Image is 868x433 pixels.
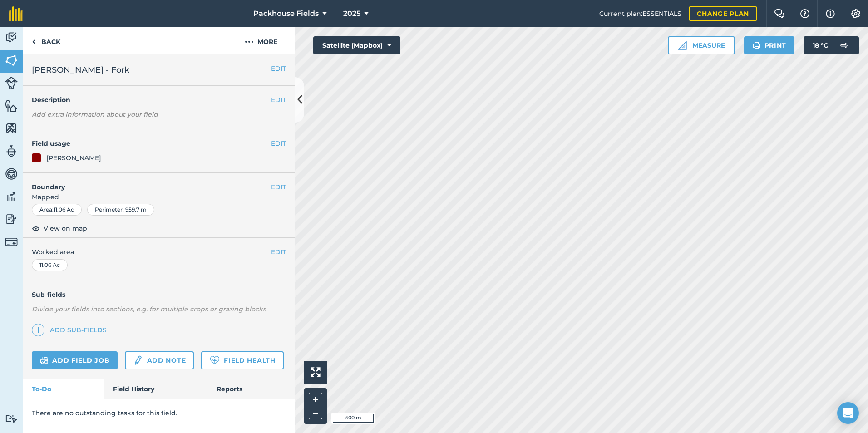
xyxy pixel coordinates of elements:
[32,223,40,234] img: svg+xml;base64,PHN2ZyB4bWxucz0iaHR0cDovL3d3dy53My5vcmcvMjAwMC9zdmciIHdpZHRoPSIxOCIgaGVpZ2h0PSIyNC...
[125,351,194,369] a: Add note
[32,351,118,369] a: Add field job
[32,204,82,216] div: Area : 11.06 Ac
[343,8,360,19] span: 2025
[309,406,322,419] button: –
[744,36,795,54] button: Print
[850,9,861,18] img: A cog icon
[668,36,735,54] button: Measure
[253,8,319,19] span: Packhouse Fields
[5,144,18,158] img: svg+xml;base64,PD94bWwgdmVyc2lvbj0iMS4wIiBlbmNvZGluZz0idXRmLTgiPz4KPCEtLSBHZW5lcmF0b3I6IEFkb2JlIE...
[313,36,400,54] button: Satellite (Mapbox)
[23,27,69,54] a: Back
[23,290,295,300] h4: Sub-fields
[201,351,283,369] a: Field Health
[32,36,36,47] img: svg+xml;base64,PHN2ZyB4bWxucz0iaHR0cDovL3d3dy53My5vcmcvMjAwMC9zdmciIHdpZHRoPSI5IiBoZWlnaHQ9IjI0Ii...
[227,27,295,54] button: More
[32,305,266,313] em: Divide your fields into sections, e.g. for multiple crops or grazing blocks
[9,6,23,21] img: fieldmargin Logo
[40,355,49,366] img: svg+xml;base64,PD94bWwgdmVyc2lvbj0iMS4wIiBlbmNvZGluZz0idXRmLTgiPz4KPCEtLSBHZW5lcmF0b3I6IEFkb2JlIE...
[32,259,68,271] div: 11.06 Ac
[32,138,271,148] h4: Field usage
[835,36,853,54] img: svg+xml;base64,PD94bWwgdmVyc2lvbj0iMS4wIiBlbmNvZGluZz0idXRmLTgiPz4KPCEtLSBHZW5lcmF0b3I6IEFkb2JlIE...
[826,8,835,19] img: svg+xml;base64,PHN2ZyB4bWxucz0iaHR0cDovL3d3dy53My5vcmcvMjAwMC9zdmciIHdpZHRoPSIxNyIgaGVpZ2h0PSIxNy...
[689,6,757,21] a: Change plan
[599,9,681,19] span: Current plan : ESSENTIALS
[32,247,286,257] span: Worked area
[271,95,286,105] button: EDIT
[752,40,761,51] img: svg+xml;base64,PHN2ZyB4bWxucz0iaHR0cDovL3d3dy53My5vcmcvMjAwMC9zdmciIHdpZHRoPSIxOSIgaGVpZ2h0PSIyNC...
[44,223,87,233] span: View on map
[23,192,295,202] span: Mapped
[23,173,271,192] h4: Boundary
[5,236,18,248] img: svg+xml;base64,PD94bWwgdmVyc2lvbj0iMS4wIiBlbmNvZGluZz0idXRmLTgiPz4KPCEtLSBHZW5lcmF0b3I6IEFkb2JlIE...
[32,95,286,105] h4: Description
[5,54,18,67] img: svg+xml;base64,PHN2ZyB4bWxucz0iaHR0cDovL3d3dy53My5vcmcvMjAwMC9zdmciIHdpZHRoPSI1NiIgaGVpZ2h0PSI2MC...
[774,9,785,18] img: Two speech bubbles overlapping with the left bubble in the forefront
[5,167,18,181] img: svg+xml;base64,PD94bWwgdmVyc2lvbj0iMS4wIiBlbmNvZGluZz0idXRmLTgiPz4KPCEtLSBHZW5lcmF0b3I6IEFkb2JlIE...
[813,36,828,54] span: 18 ° C
[5,31,18,44] img: svg+xml;base64,PD94bWwgdmVyc2lvbj0iMS4wIiBlbmNvZGluZz0idXRmLTgiPz4KPCEtLSBHZW5lcmF0b3I6IEFkb2JlIE...
[5,190,18,203] img: svg+xml;base64,PD94bWwgdmVyc2lvbj0iMS4wIiBlbmNvZGluZz0idXRmLTgiPz4KPCEtLSBHZW5lcmF0b3I6IEFkb2JlIE...
[245,36,254,47] img: svg+xml;base64,PHN2ZyB4bWxucz0iaHR0cDovL3d3dy53My5vcmcvMjAwMC9zdmciIHdpZHRoPSIyMCIgaGVpZ2h0PSIyNC...
[311,367,321,377] img: Four arrows, one pointing top left, one top right, one bottom right and the last bottom left
[104,379,207,399] a: Field History
[271,182,286,192] button: EDIT
[271,64,286,74] button: EDIT
[804,36,859,54] button: 18 °C
[837,402,859,424] div: Open Intercom Messenger
[207,379,295,399] a: Reports
[271,247,286,257] button: EDIT
[32,408,286,418] p: There are no outstanding tasks for this field.
[87,204,154,216] div: Perimeter : 959.7 m
[32,324,110,336] a: Add sub-fields
[5,99,18,113] img: svg+xml;base64,PHN2ZyB4bWxucz0iaHR0cDovL3d3dy53My5vcmcvMjAwMC9zdmciIHdpZHRoPSI1NiIgaGVpZ2h0PSI2MC...
[32,110,158,118] em: Add extra information about your field
[35,325,41,335] img: svg+xml;base64,PHN2ZyB4bWxucz0iaHR0cDovL3d3dy53My5vcmcvMjAwMC9zdmciIHdpZHRoPSIxNCIgaGVpZ2h0PSIyNC...
[5,122,18,135] img: svg+xml;base64,PHN2ZyB4bWxucz0iaHR0cDovL3d3dy53My5vcmcvMjAwMC9zdmciIHdpZHRoPSI1NiIgaGVpZ2h0PSI2MC...
[133,355,143,366] img: svg+xml;base64,PD94bWwgdmVyc2lvbj0iMS4wIiBlbmNvZGluZz0idXRmLTgiPz4KPCEtLSBHZW5lcmF0b3I6IEFkb2JlIE...
[5,77,18,89] img: svg+xml;base64,PD94bWwgdmVyc2lvbj0iMS4wIiBlbmNvZGluZz0idXRmLTgiPz4KPCEtLSBHZW5lcmF0b3I6IEFkb2JlIE...
[678,41,687,50] img: Ruler icon
[271,138,286,148] button: EDIT
[309,393,322,406] button: +
[5,414,18,423] img: svg+xml;base64,PD94bWwgdmVyc2lvbj0iMS4wIiBlbmNvZGluZz0idXRmLTgiPz4KPCEtLSBHZW5lcmF0b3I6IEFkb2JlIE...
[32,223,87,234] button: View on map
[5,212,18,226] img: svg+xml;base64,PD94bWwgdmVyc2lvbj0iMS4wIiBlbmNvZGluZz0idXRmLTgiPz4KPCEtLSBHZW5lcmF0b3I6IEFkb2JlIE...
[799,9,810,18] img: A question mark icon
[32,64,129,76] span: [PERSON_NAME] - Fork
[46,153,101,163] div: [PERSON_NAME]
[23,379,104,399] a: To-Do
